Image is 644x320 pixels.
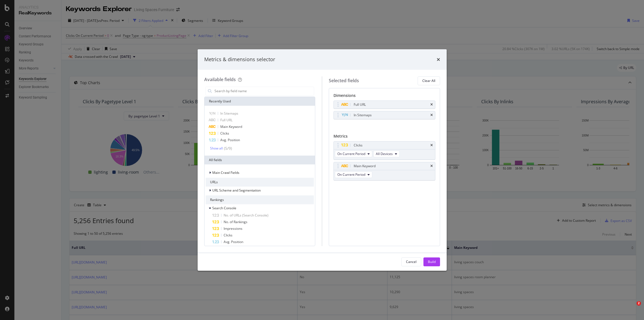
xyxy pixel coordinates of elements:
[220,138,240,142] span: Avg. Position
[205,156,315,164] div: All fields
[333,93,435,100] div: Dimensions
[212,170,239,175] span: Main Crawl Fields
[204,56,275,63] div: Metrics & dimensions selector
[223,146,232,151] div: ( 5 / 9 )
[206,178,314,187] div: URLs
[224,226,242,231] span: Impressions
[418,76,440,85] button: Clear All
[354,112,372,118] div: In Sitemaps
[212,206,236,210] span: Search Console
[206,195,314,204] div: Rankings
[198,49,447,271] div: modal
[224,233,232,238] span: Clicks
[428,259,436,264] div: Build
[329,78,359,84] div: Selected fields
[212,188,261,193] span: URL Scheme and Segmentation
[220,124,242,129] span: Main Keyword
[333,162,435,180] div: Main KeywordtimesOn Current Period
[205,97,315,106] div: Recently Used
[401,257,421,266] button: Cancel
[376,151,393,156] span: All Devices
[437,56,440,63] div: times
[423,257,440,266] button: Build
[220,131,229,136] span: Clicks
[224,213,268,218] span: No. of URLs (Search Console)
[335,171,372,178] button: On Current Period
[430,144,433,147] div: times
[335,151,372,157] button: On Current Period
[333,141,435,160] div: ClickstimesOn Current PeriodAll Devices
[210,146,223,150] div: Show all
[220,118,232,122] span: Full URL
[337,151,365,156] span: On Current Period
[373,151,400,157] button: All Devices
[406,259,417,264] div: Cancel
[220,111,238,116] span: In Sitemaps
[430,103,433,106] div: times
[637,301,641,306] span: 2
[333,133,435,141] div: Metrics
[430,113,433,117] div: times
[224,239,243,244] span: Avg. Position
[224,220,247,224] span: No. of Rankings
[333,111,435,119] div: In Sitemapstimes
[354,143,363,148] div: Clicks
[337,172,365,177] span: On Current Period
[333,100,435,109] div: Full URLtimes
[430,164,433,168] div: times
[214,87,314,95] input: Search by field name
[354,102,366,107] div: Full URL
[354,163,376,169] div: Main Keyword
[625,301,638,314] iframe: Intercom live chat
[204,76,236,82] div: Available fields
[422,78,435,83] div: Clear All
